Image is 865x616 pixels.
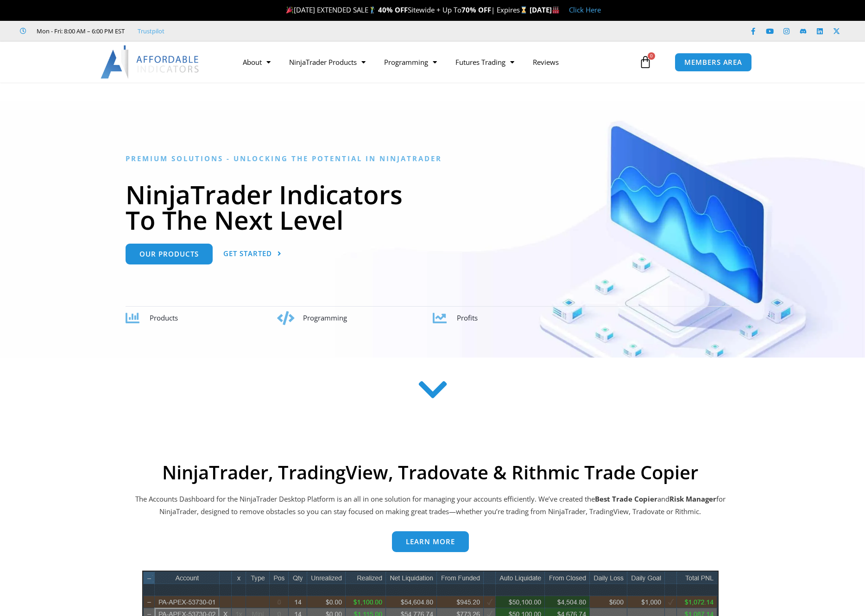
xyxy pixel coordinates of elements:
img: LogoAI | Affordable Indicators – NinjaTrader [101,45,200,79]
h2: NinjaTrader, TradingView, Tradovate & Rithmic Trade Copier [134,461,727,484]
p: The Accounts Dashboard for the NinjaTrader Desktop Platform is an all in one solution for managin... [134,493,727,519]
a: Futures Trading [446,51,524,73]
span: [DATE] EXTENDED SALE Sitewide + Up To | Expires [284,5,530,14]
a: NinjaTrader Products [280,51,375,73]
span: Mon - Fri: 8:00 AM – 6:00 PM EST [34,25,125,37]
img: 🎉 [286,6,293,13]
a: Get Started [223,244,282,264]
strong: 40% OFF [378,5,408,14]
h1: NinjaTrader Indicators To The Next Level [126,182,739,233]
span: Programming [303,313,347,322]
span: Our Products [139,251,199,258]
strong: Risk Manager [669,494,716,503]
img: ⌛ [520,6,527,13]
span: Learn more [406,538,455,545]
b: Best Trade Copier [595,494,657,503]
a: 0 [625,49,666,75]
nav: Menu [234,51,637,73]
a: Programming [375,51,446,73]
span: Profits [457,313,478,322]
a: Trustpilot [138,25,164,37]
a: MEMBERS AREA [675,53,752,72]
span: Products [150,313,178,322]
h6: Premium Solutions - Unlocking the Potential in NinjaTrader [126,154,739,163]
strong: 70% OFF [461,5,491,14]
a: Learn more [392,531,469,552]
span: 0 [648,52,655,60]
a: Our Products [126,244,213,264]
a: Reviews [524,51,568,73]
span: Get Started [223,250,272,257]
span: MEMBERS AREA [684,59,742,66]
a: About [234,51,280,73]
img: 🏌️‍♂️ [369,6,376,13]
a: Click Here [569,5,601,14]
img: 🏭 [552,6,559,13]
strong: [DATE] [530,5,560,14]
